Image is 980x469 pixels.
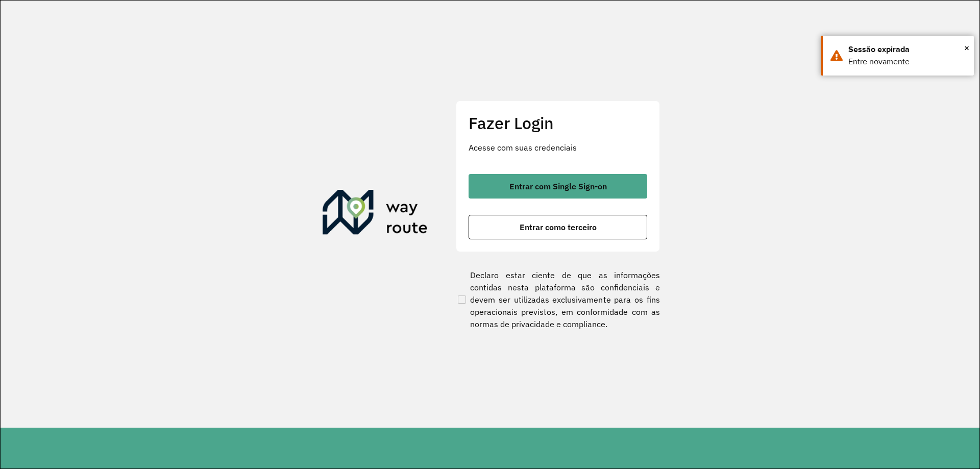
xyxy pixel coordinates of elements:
img: Roteirizador AmbevTech [323,190,428,239]
div: Sessão expirada [848,43,966,56]
button: button [469,174,647,199]
span: Entrar com Single Sign-on [509,182,607,190]
button: Close [964,40,969,56]
div: Entre novamente [848,56,966,68]
label: Declaro estar ciente de que as informações contidas nesta plataforma são confidenciais e devem se... [456,269,660,330]
p: Acesse com suas credenciais [469,141,647,154]
h2: Fazer Login [469,113,647,133]
span: Entrar como terceiro [520,223,597,231]
span: × [964,40,969,56]
button: button [469,215,647,239]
